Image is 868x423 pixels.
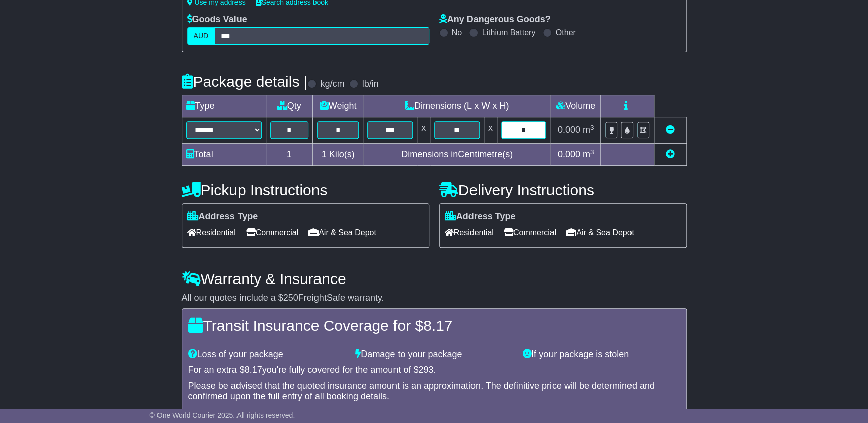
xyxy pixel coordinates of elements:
[666,125,675,135] a: Remove this item
[182,144,266,166] td: Total
[182,270,687,287] h4: Warranty & Insurance
[550,95,601,117] td: Volume
[266,95,312,117] td: Qty
[187,225,236,240] span: Residential
[518,349,685,360] div: If your package is stolen
[182,293,687,304] div: All our quotes include a $ FreightSafe warranty.
[423,317,452,334] span: 8.17
[350,349,518,360] div: Damage to your package
[187,211,258,222] label: Address Type
[308,225,376,240] span: Air & Sea Depot
[666,149,675,159] a: Add new item
[439,182,687,198] h4: Delivery Instructions
[439,14,551,25] label: Any Dangerous Goods?
[363,144,550,166] td: Dimensions in Centimetre(s)
[484,117,497,144] td: x
[182,182,429,198] h4: Pickup Instructions
[266,144,312,166] td: 1
[188,381,680,402] div: Please be advised that the quoted insurance amount is an approximation. The definitive price will...
[321,149,326,159] span: 1
[558,125,580,135] span: 0.000
[418,365,433,375] span: 293
[590,148,594,156] sup: 3
[182,95,266,117] td: Type
[590,124,594,131] sup: 3
[320,79,344,90] label: kg/cm
[583,149,594,159] span: m
[312,144,363,166] td: Kilo(s)
[188,317,680,334] h4: Transit Insurance Coverage for $
[556,28,576,37] label: Other
[182,73,308,90] h4: Package details |
[188,407,680,418] div: Dangerous Goods will lead to an additional loading on top of this.
[504,225,556,240] span: Commercial
[150,411,295,419] span: © One World Courier 2025. All rights reserved.
[482,28,535,37] label: Lithium Battery
[445,211,516,222] label: Address Type
[246,225,298,240] span: Commercial
[188,365,680,376] div: For an extra $ you're fully covered for the amount of $ .
[566,225,634,240] span: Air & Sea Depot
[417,117,430,144] td: x
[283,293,298,303] span: 250
[312,95,363,117] td: Weight
[187,14,247,25] label: Goods Value
[363,95,550,117] td: Dimensions (L x W x H)
[558,149,580,159] span: 0.000
[445,225,494,240] span: Residential
[452,28,462,37] label: No
[183,349,351,360] div: Loss of your package
[583,125,594,135] span: m
[187,27,215,45] label: AUD
[362,79,378,90] label: lb/in
[245,365,262,375] span: 8.17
